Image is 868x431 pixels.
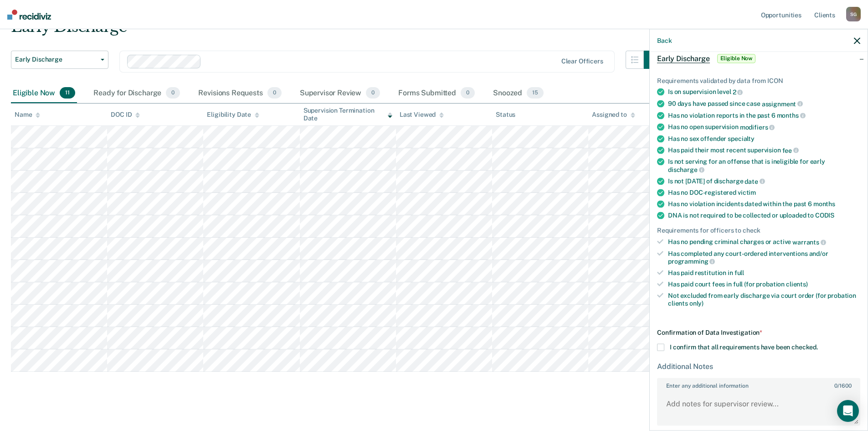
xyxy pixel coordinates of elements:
span: 2 [733,88,743,96]
div: Supervisor Review [298,83,382,104]
span: Early Discharge [15,56,97,63]
div: Has no violation reports in the past 6 [668,111,860,119]
span: 0 [834,383,837,389]
div: Has paid their most recent supervision [668,146,860,154]
div: Has no open supervision [668,123,860,131]
div: Has completed any court-ordered interventions and/or [668,249,860,265]
div: Has no DOC-registered [668,189,860,197]
span: 15 [527,87,544,99]
div: Has paid restitution in [668,269,860,277]
span: only) [689,299,704,306]
div: Ready for Discharge [92,83,182,104]
div: Confirmation of Data Investigation [657,329,860,337]
span: I confirm that all requirements have been checked. [670,343,818,351]
div: Requirements validated by data from ICON [657,77,860,84]
span: CODIS [815,212,834,219]
div: Clear officers [561,57,603,65]
div: 90 days have passed since case [668,99,860,108]
span: clients) [786,280,808,287]
div: Supervision Termination Date [303,107,392,122]
div: Additional Notes [657,362,860,371]
div: Eligible Now [11,83,77,104]
div: DNA is not required to be collected or uploaded to [668,212,860,219]
div: Open Intercom Messenger [837,400,859,422]
div: Early Discharge [11,17,662,43]
label: Enter any additional information [658,379,859,389]
div: DOC ID [111,111,140,119]
div: Early DischargeEligible Now [650,44,868,73]
span: months [813,200,835,208]
span: / 1600 [834,383,851,389]
span: full [734,269,744,276]
div: Has no sex offender [668,135,860,142]
span: warrants [792,238,826,245]
img: Recidiviz [7,10,51,20]
div: Assigned to [592,111,635,119]
span: 0 [166,87,180,99]
span: programming [668,258,715,265]
span: Eligible Now [717,54,756,63]
div: Has no violation incidents dated within the past 6 [668,200,860,208]
div: Eligibility Date [207,111,259,119]
button: Back [657,36,672,44]
span: date [745,177,765,185]
span: specialty [728,135,755,142]
span: Early Discharge [657,54,710,63]
span: modifiers [740,123,775,130]
div: Requirements for officers to check [657,227,860,234]
span: victim [738,189,756,196]
div: Has no pending criminal charges or active [668,238,860,246]
div: Forms Submitted [396,83,477,104]
div: Not excluded from early discharge via court order (for probation clients [668,291,860,307]
div: Revisions Requests [196,83,283,104]
span: discharge [668,166,704,173]
div: Snoozed [491,83,545,104]
span: 11 [60,87,75,99]
div: Is not serving for an offense that is ineligible for early [668,158,860,173]
div: Last Viewed [400,111,444,119]
span: months [777,112,806,119]
div: Is not [DATE] of discharge [668,177,860,185]
span: assignment [762,100,803,107]
div: Is on supervision level [668,88,860,96]
div: S G [846,7,861,21]
div: Has paid court fees in full (for probation [668,280,860,288]
span: 0 [461,87,475,99]
div: Name [15,111,40,119]
span: 0 [267,87,282,99]
div: Status [496,111,515,119]
span: 0 [366,87,380,99]
span: fee [782,146,799,154]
